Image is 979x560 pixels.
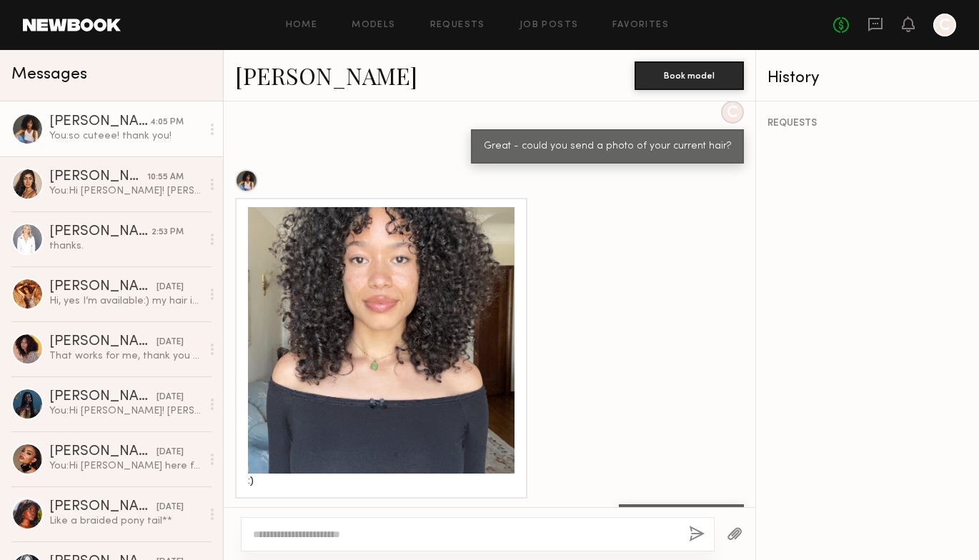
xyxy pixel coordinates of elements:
a: Job Posts [520,21,579,30]
div: You: Hi [PERSON_NAME] here from Kitsch - We have a shoot we're planning the week of [DATE] we thi... [49,459,202,473]
a: C [933,14,956,36]
div: :) [248,474,515,490]
a: Models [352,21,395,30]
div: [PERSON_NAME] [49,390,156,404]
div: [DATE] [156,391,184,404]
div: You: Hi [PERSON_NAME]! [PERSON_NAME] here from Kitsch - We have a shoot we're planning the week o... [49,184,202,198]
div: That works for me, thank you for letting me know :) [49,349,202,363]
div: Like a braided pony tail** [49,514,202,528]
div: [PERSON_NAME] [49,115,150,129]
span: Messages [11,66,87,83]
div: You: so cuteee! thank you! [49,129,202,143]
div: [PERSON_NAME] [49,335,156,349]
div: [DATE] [156,446,184,459]
div: You: Hi [PERSON_NAME]! [PERSON_NAME] here from Kitsch - We have a shoot we're planning the week o... [49,404,202,418]
div: 2:53 PM [151,226,184,239]
div: History [767,70,968,86]
div: Great - could you send a photo of your current hair? [484,139,731,155]
div: [DATE] [156,281,184,294]
div: thanks. [49,239,202,253]
div: Hi, yes I’m available:) my hair is currently curly! [49,294,202,308]
a: [PERSON_NAME] [235,60,417,91]
a: Home [286,21,318,30]
button: Book model [635,61,744,90]
div: REQUESTS [767,119,968,129]
div: [DATE] [156,336,184,349]
a: Requests [430,21,485,30]
div: [PERSON_NAME] [49,500,156,514]
a: Book model [635,69,744,81]
div: 4:05 PM [150,116,184,129]
div: 10:55 AM [147,171,184,184]
div: [PERSON_NAME] [49,225,151,239]
div: [PERSON_NAME] [49,445,156,459]
div: [PERSON_NAME] [49,170,147,184]
div: [PERSON_NAME] [49,280,156,294]
a: Favorites [612,21,669,30]
div: [DATE] [156,501,184,514]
